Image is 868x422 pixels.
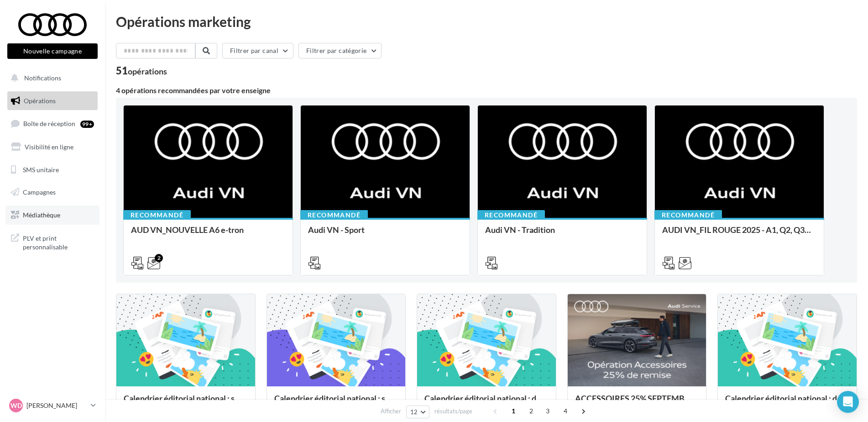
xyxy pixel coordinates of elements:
[7,43,98,59] button: Nouvelle campagne
[506,404,521,418] span: 1
[23,211,60,219] span: Médiathèque
[155,254,163,262] div: 2
[7,397,98,414] a: WD [PERSON_NAME]
[23,232,94,252] span: PLV et print personnalisable
[123,210,191,220] div: Recommandé
[80,121,94,128] div: 99+
[274,394,398,412] div: Calendrier éditorial national : semaine du 08.09 au 14.09
[222,43,293,58] button: Filtrer par canal
[5,160,99,179] a: SMS unitaire
[10,401,22,410] span: WD
[25,143,73,151] span: Visibilité en ligne
[5,228,99,255] a: PLV et print personnalisable
[5,91,99,111] a: Opérations
[477,210,545,220] div: Recommandé
[5,114,99,133] a: Boîte de réception99+
[116,66,167,76] div: 51
[308,225,462,243] div: Audi VN - Sport
[654,210,722,220] div: Recommandé
[24,97,56,105] span: Opérations
[5,206,99,225] a: Médiathèque
[406,406,429,418] button: 12
[575,394,699,412] div: ACCESSOIRES 25% SEPTEMBRE - AUDI SERVICE
[837,391,859,413] div: Open Intercom Messenger
[558,404,573,418] span: 4
[131,225,285,243] div: AUD VN_NOUVELLE A6 e-tron
[5,183,99,202] a: Campagnes
[124,394,248,412] div: Calendrier éditorial national : semaine du 15.09 au 21.09
[300,210,368,220] div: Recommandé
[23,165,59,173] span: SMS unitaire
[540,404,555,418] span: 3
[434,407,472,416] span: résultats/page
[298,43,382,58] button: Filtrer par catégorie
[381,407,401,416] span: Afficher
[116,15,857,28] div: Opérations marketing
[662,225,816,243] div: AUDI VN_FIL ROUGE 2025 - A1, Q2, Q3, Q5 et Q4 e-tron
[5,137,99,157] a: Visibilité en ligne
[524,404,539,418] span: 2
[23,188,56,196] span: Campagnes
[26,401,87,410] p: [PERSON_NAME]
[23,120,75,127] span: Boîte de réception
[5,69,96,88] button: Notifications
[116,87,857,94] div: 4 opérations recommandées par votre enseigne
[485,225,639,243] div: Audi VN - Tradition
[725,394,849,412] div: Calendrier éditorial national : du 02.09 au 09.09
[24,74,61,82] span: Notifications
[128,67,167,75] div: opérations
[424,394,549,412] div: Calendrier éditorial national : du 02.09 au 15.09
[410,408,418,416] span: 12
